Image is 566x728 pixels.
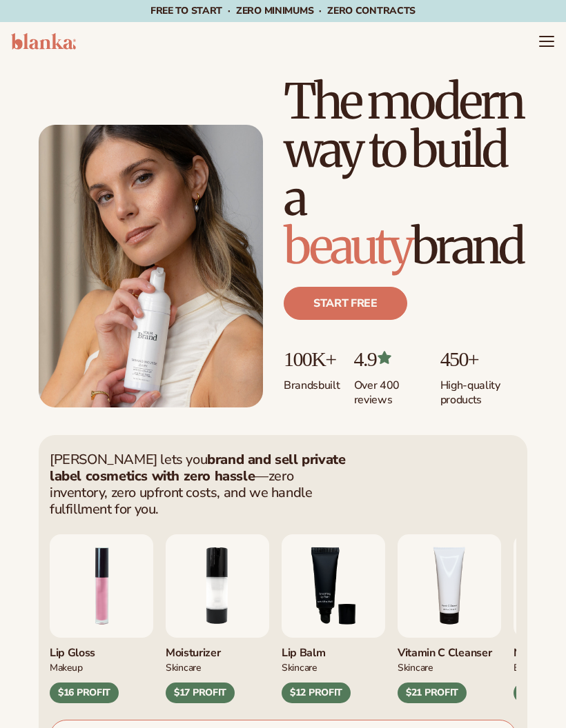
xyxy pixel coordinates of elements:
[11,33,76,50] img: logo
[50,452,347,518] p: [PERSON_NAME] lets you —zero inventory, zero upfront costs, and we handle fulfillment for you.
[354,347,427,370] p: 4.9
[50,638,153,660] div: Lip Gloss
[39,125,263,407] img: Female holding tanning mousse.
[398,638,501,660] div: Vitamin C Cleanser
[50,450,345,485] strong: brand and sell private label cosmetics with zero hassle
[282,682,351,703] div: $12 PROFIT
[50,682,119,703] div: $16 PROFIT
[354,370,427,407] p: Over 400 reviews
[282,638,385,660] div: Lip Balm
[284,287,407,320] a: Start free
[166,682,235,703] div: $17 PROFIT
[284,347,340,370] p: 100K+
[50,534,153,638] img: Pink lip gloss.
[284,216,411,276] span: beauty
[440,370,527,407] p: High-quality products
[282,534,385,638] img: Smoothing lip balm.
[440,347,527,370] p: 450+
[284,77,527,270] h1: The modern way to build a brand
[398,534,501,638] img: Vitamin c cleanser.
[166,660,201,674] div: SKINCARE
[166,534,269,638] img: Moisturizing lotion.
[166,638,269,660] div: Moisturizer
[150,4,416,17] span: Free to start · ZERO minimums · ZERO contracts
[398,660,433,674] div: Skincare
[50,660,82,674] div: MAKEUP
[514,660,556,674] div: BODY Care
[282,660,317,674] div: SKINCARE
[538,33,555,50] summary: Menu
[398,682,467,703] div: $21 PROFIT
[284,370,340,393] p: Brands built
